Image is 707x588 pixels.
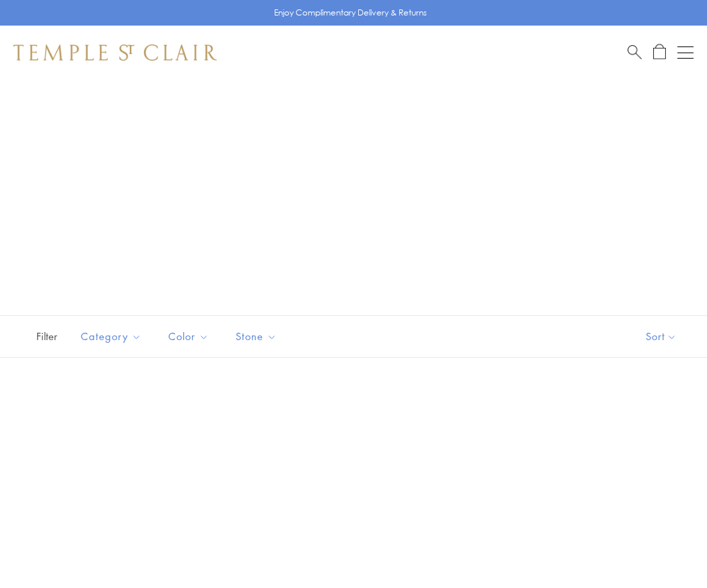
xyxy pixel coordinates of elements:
button: Color [158,321,219,352]
a: Open Shopping Bag [653,44,666,61]
img: Temple St. Clair [13,44,217,61]
button: Open navigation [677,44,694,61]
a: Search [628,44,642,61]
button: Stone [226,321,287,352]
span: Stone [229,328,287,345]
button: Show sort by [615,316,707,357]
span: Color [162,328,219,345]
p: Enjoy Complimentary Delivery & Returns [274,6,427,20]
span: Category [74,328,151,345]
button: Category [71,321,151,352]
